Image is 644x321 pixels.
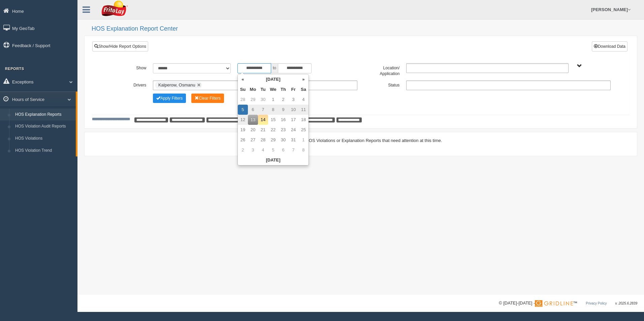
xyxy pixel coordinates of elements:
[271,63,278,73] span: to
[248,145,258,155] td: 3
[278,115,288,125] td: 16
[191,94,224,103] button: Change Filter Options
[258,125,268,135] td: 21
[248,84,258,95] th: Mo
[288,84,298,95] th: Fr
[298,115,309,125] td: 18
[238,145,248,155] td: 2
[298,145,309,155] td: 8
[238,135,248,145] td: 26
[12,133,76,145] a: HOS Violations
[12,120,76,133] a: HOS Violation Audit Reports
[298,135,309,145] td: 1
[92,137,630,144] div: There are no HOS Violations or Explanation Reports that need attention at this time.
[238,115,248,125] td: 12
[238,155,309,165] th: [DATE]
[298,84,309,95] th: Sa
[248,74,298,84] th: [DATE]
[288,125,298,135] td: 24
[278,145,288,155] td: 6
[258,145,268,155] td: 4
[153,94,186,103] button: Change Filter Options
[278,95,288,105] td: 2
[258,135,268,145] td: 28
[238,125,248,135] td: 19
[499,300,637,307] div: © [DATE]-[DATE] - ™
[298,125,309,135] td: 25
[248,95,258,105] td: 29
[535,300,573,307] img: Gridline
[268,105,278,115] td: 8
[288,115,298,125] td: 17
[278,135,288,145] td: 30
[238,74,248,84] th: «
[238,105,248,115] td: 5
[278,125,288,135] td: 23
[258,105,268,115] td: 7
[12,109,76,121] a: HOS Explanation Reports
[92,26,637,32] h2: HOS Explanation Report Center
[107,80,150,88] label: Drivers
[92,41,148,51] a: Show/Hide Report Options
[592,41,627,51] button: Download Data
[361,63,403,77] label: Location/ Application
[258,95,268,105] td: 30
[268,125,278,135] td: 22
[298,105,309,115] td: 11
[268,145,278,155] td: 5
[248,115,258,125] td: 13
[298,74,309,84] th: »
[361,80,403,88] label: Status
[248,135,258,145] td: 27
[615,301,637,305] span: v. 2025.6.2839
[268,84,278,95] th: We
[288,135,298,145] td: 31
[248,105,258,115] td: 6
[278,84,288,95] th: Th
[258,84,268,95] th: Tu
[12,145,76,157] a: HOS Violation Trend
[278,105,288,115] td: 9
[268,115,278,125] td: 15
[258,115,268,125] td: 14
[288,145,298,155] td: 7
[298,95,309,105] td: 4
[288,105,298,115] td: 10
[586,301,607,305] a: Privacy Policy
[158,82,195,87] span: Kalperow, Osmanu
[238,95,248,105] td: 28
[288,95,298,105] td: 3
[107,63,150,71] label: Show
[268,95,278,105] td: 1
[248,125,258,135] td: 20
[238,84,248,95] th: Su
[268,135,278,145] td: 29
